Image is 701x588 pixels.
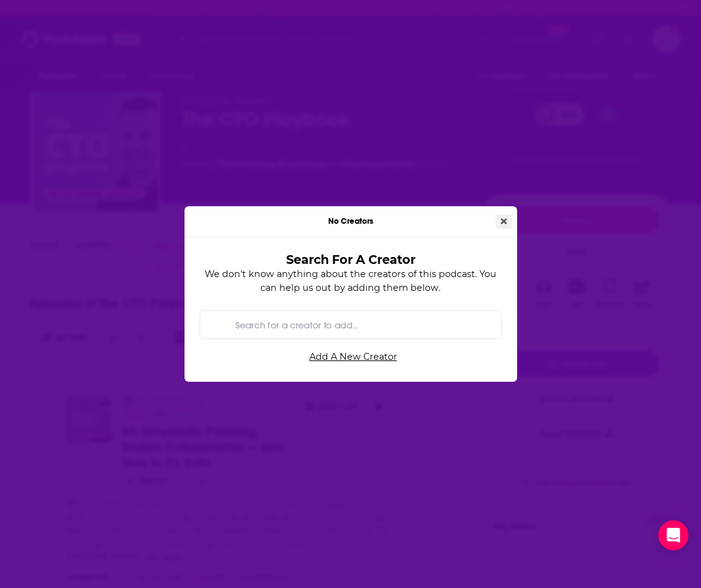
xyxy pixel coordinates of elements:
div: Open Intercom Messenger [658,520,688,550]
h3: Search For A Creator [220,252,482,267]
button: Close [496,214,512,229]
a: Add A New Creator [205,347,502,367]
input: Search for a creator to add... [230,310,491,339]
div: Search by entity type [200,310,502,339]
div: No Creators [185,206,517,237]
p: We don't know anything about the creators of this podcast. You can help us out by adding them below. [200,267,502,295]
